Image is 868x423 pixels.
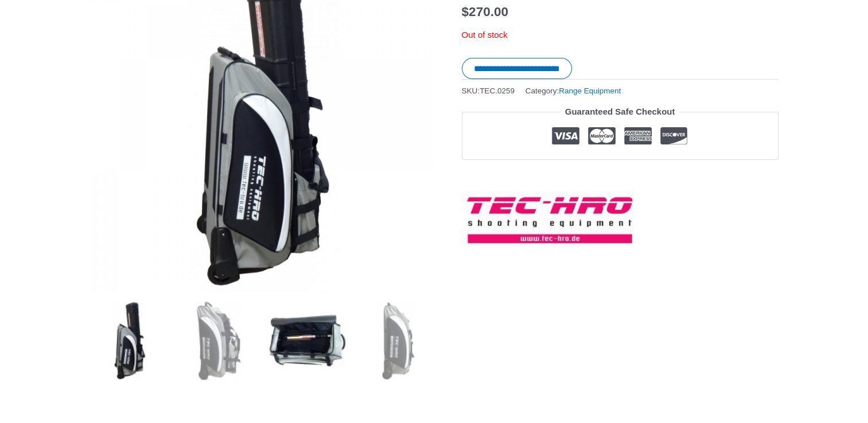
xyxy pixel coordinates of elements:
[355,301,434,381] img: TEC-HRO Roll-Bag Model RIO - Image 4
[462,5,508,19] bdi: 270.00
[266,301,346,381] img: TEC-HRO Roll-Bag Model RIO - Image 3
[462,169,779,182] iframe: Customer reviews powered by Trustpilot
[560,104,680,120] legend: Guaranteed Safe Checkout
[178,301,258,381] img: TEC-HRO Roll-Bag Model RIO - Image 2
[559,87,621,95] a: Range Equipment
[462,27,779,43] p: Out of stock
[462,84,515,98] span: SKU:
[462,191,634,249] a: TEC-HRO Shooting Equipment
[480,87,515,95] span: TEC.0259
[526,84,621,98] span: Category:
[462,5,469,19] span: $
[90,301,170,381] img: TEC-HRO Roll-Bag Model RIO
